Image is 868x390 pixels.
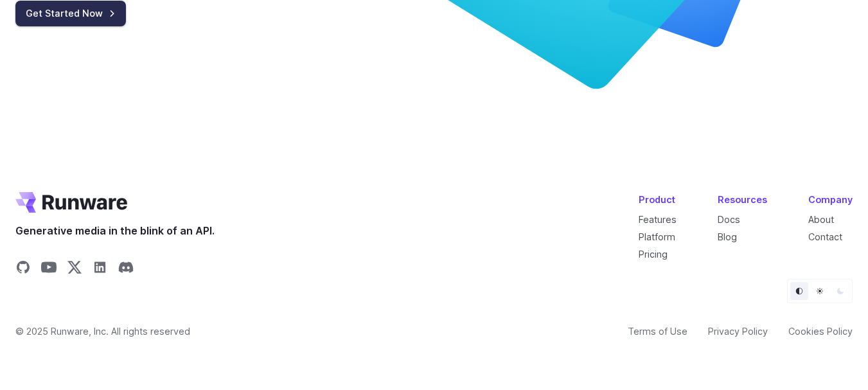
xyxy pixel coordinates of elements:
span: Generative media in the blink of an API. [15,223,215,240]
a: About [808,214,834,225]
button: Light [811,282,829,300]
a: Privacy Policy [708,324,768,339]
div: Resources [718,192,767,207]
a: Share on GitHub [15,260,31,279]
button: Default [790,282,808,300]
a: Docs [718,214,740,225]
a: Features [639,214,677,225]
a: Go to / [15,192,127,213]
div: Product [639,192,677,207]
a: Terms of Use [628,324,687,339]
ul: Theme selector [787,279,853,303]
a: Contact [808,231,842,242]
a: Share on LinkedIn [93,260,108,279]
button: Dark [831,282,849,300]
div: Company [808,192,853,207]
a: Cookies Policy [788,324,853,339]
span: © 2025 Runware, Inc. All rights reserved [15,324,190,339]
a: Share on Discord [118,260,134,279]
a: Get Started Now [15,1,126,26]
a: Platform [639,231,675,242]
a: Pricing [639,249,668,260]
a: Share on X [67,260,82,279]
a: Share on YouTube [41,260,57,279]
a: Blog [718,231,737,242]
